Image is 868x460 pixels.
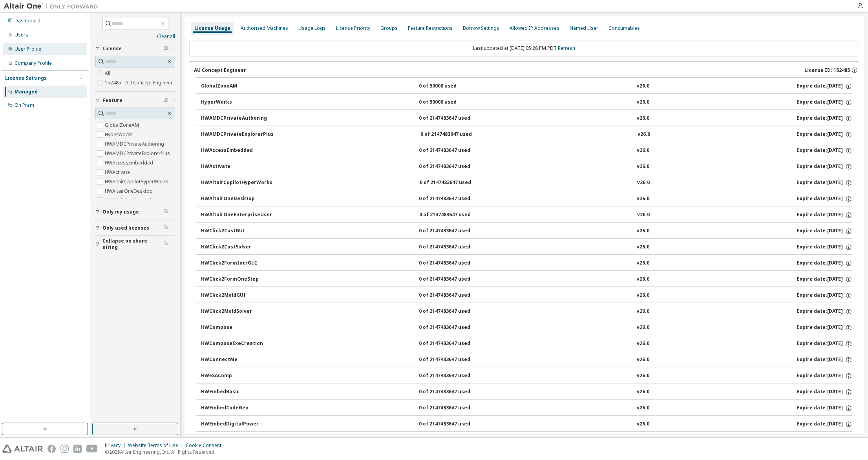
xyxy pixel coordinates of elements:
[201,421,272,428] div: HWEmbedDigitalPower
[201,131,274,138] div: HWAMDCPrivateExplorerPlus
[797,324,852,331] div: Expire date: [DATE]
[419,244,490,251] div: 0 of 2147483647 used
[201,319,852,336] button: HWCompose0 of 2147483647 usedv26.0Expire date:[DATE]
[189,62,859,79] button: AU Concept EngineerLicense ID: 152485
[637,276,650,283] div: v26.0
[105,158,155,168] label: HWAccessEmbedded
[797,195,852,203] div: Expire date: [DATE]
[105,69,112,78] label: All
[419,421,490,428] div: 0 of 2147483647 used
[163,97,168,104] span: Clear filter
[201,367,852,385] button: HWESAComp0 of 2147483647 usedv26.0Expire date:[DATE]
[15,60,52,66] div: Company Profile
[637,228,650,235] div: v26.0
[15,32,28,38] div: Users
[797,244,852,251] div: Expire date: [DATE]
[105,442,128,449] div: Privacy
[201,383,852,401] button: HWEmbedBasic0 of 2147483647 usedv26.0Expire date:[DATE]
[797,228,852,235] div: Expire date: [DATE]
[201,340,272,347] div: HWComposeExeCreation
[201,195,272,203] div: HWAltairOneDesktop
[201,179,272,186] div: HWAltairCopilotHyperWorks
[105,120,141,130] label: GlobalZoneAM
[797,99,852,106] div: Expire date: [DATE]
[201,260,272,267] div: HWClick2FormIncrGUI
[163,225,168,231] span: Clear filter
[510,25,559,31] div: Allowed IP Addresses
[637,308,650,315] div: v26.0
[419,292,490,299] div: 0 of 2147483647 used
[105,168,132,177] label: HWActivate
[105,186,154,196] label: HWAltairOneDesktop
[797,308,852,315] div: Expire date: [DATE]
[420,131,491,138] div: 0 of 2147483647 used
[419,195,490,203] div: 0 of 2147483647 used
[15,18,40,24] div: Dashboard
[419,99,490,106] div: 0 of 50000 used
[797,179,852,186] div: Expire date: [DATE]
[201,255,852,272] button: HWClick2FormIncrGUI0 of 2147483647 usedv26.0Expire date:[DATE]
[60,445,69,453] img: instagram.svg
[102,238,163,250] span: Collapse on share string
[201,158,852,175] button: HWActivate0 of 2147483647 usedv26.0Expire date:[DATE]
[5,75,47,81] div: License Settings
[797,83,852,90] div: Expire date: [DATE]
[201,212,272,219] div: HWAltairOneEnterpriseUser
[95,203,175,221] button: Only my usage
[419,212,490,219] div: 0 of 2147483647 used
[201,228,272,235] div: HWClick2CastGUI
[201,126,852,143] button: HWAMDCPrivateExplorerPlus0 of 2147483647 usedv26.0Expire date:[DATE]
[201,147,272,154] div: HWAccessEmbedded
[105,139,166,149] label: HWAMDCPrivateAuthoring
[201,400,852,417] button: HWEmbedCodeGen0 of 2147483647 usedv26.0Expire date:[DATE]
[95,235,175,253] button: Collapse on share string
[201,142,852,159] button: HWAccessEmbedded0 of 2147483647 usedv26.0Expire date:[DATE]
[408,25,453,31] div: Feature Restrictions
[420,179,490,186] div: 0 of 2147483647 used
[105,149,172,158] label: HWAMDCPrivateExplorerPlus
[105,130,134,139] label: HyperWorks
[419,405,490,412] div: 0 of 2147483647 used
[201,174,852,192] button: HWAltairCopilotHyperWorks0 of 2147483647 usedv26.0Expire date:[DATE]
[201,223,852,240] button: HWClick2CastGUI0 of 2147483647 usedv26.0Expire date:[DATE]
[419,115,490,122] div: 0 of 2147483647 used
[638,131,650,138] div: v26.0
[102,225,149,231] span: Only used licenses
[201,335,852,352] button: HWComposeExeCreation0 of 2147483647 usedv26.0Expire date:[DATE]
[201,405,272,412] div: HWEmbedCodeGen
[105,177,170,186] label: HWAltairCopilotHyperWorks
[4,2,102,10] img: Altair One
[797,147,852,154] div: Expire date: [DATE]
[48,445,56,453] img: facebook.svg
[95,33,175,40] a: Clear all
[201,389,272,396] div: HWEmbedBasic
[797,389,852,396] div: Expire date: [DATE]
[419,163,490,170] div: 0 of 2147483647 used
[558,45,576,51] a: Refresh
[419,356,490,363] div: 0 of 2147483647 used
[797,356,852,363] div: Expire date: [DATE]
[201,303,852,320] button: HWClick2MoldSolver0 of 2147483647 usedv26.0Expire date:[DATE]
[419,260,490,267] div: 0 of 2147483647 used
[201,308,272,315] div: HWClick2MoldSolver
[163,241,168,247] span: Clear filter
[637,195,650,203] div: v26.0
[102,97,122,104] span: Feature
[194,25,230,31] div: License Usage
[201,244,272,251] div: HWClick2CastSolver
[201,94,852,111] button: HyperWorks0 of 50000 usedv26.0Expire date:[DATE]
[637,372,650,380] div: v26.0
[95,92,175,109] button: Feature
[105,196,169,205] label: HWAltairOneEnterpriseUser
[637,83,650,90] div: v26.0
[419,147,490,154] div: 0 of 2147483647 used
[128,442,186,449] div: Website Terms of Use
[201,190,852,208] button: HWAltairOneDesktop0 of 2147483647 usedv26.0Expire date:[DATE]
[797,131,852,138] div: Expire date: [DATE]
[241,25,288,31] div: Authorized Machines
[804,67,850,73] span: License ID: 152485
[15,89,38,95] div: Managed
[102,209,139,215] span: Only my usage
[189,40,859,57] div: Last updated at: [DATE] 05:28 PM PDT
[201,206,852,224] button: HWAltairOneEnterpriseUser0 of 2147483647 usedv26.0Expire date:[DATE]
